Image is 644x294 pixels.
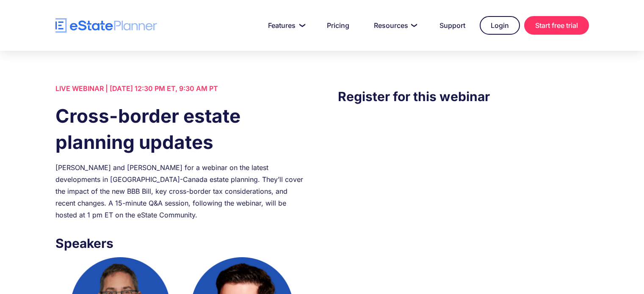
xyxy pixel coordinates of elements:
a: Pricing [317,17,359,34]
a: Features [258,17,312,34]
a: Login [480,16,520,35]
iframe: Form 0 [338,123,589,267]
div: [PERSON_NAME] and [PERSON_NAME] for a webinar on the latest developments in [GEOGRAPHIC_DATA]-Can... [55,162,306,221]
div: LIVE WEBINAR | [DATE] 12:30 PM ET, 9:30 AM PT [55,82,306,94]
a: Resources [364,17,425,34]
a: Start free trial [524,16,589,35]
a: Support [429,17,475,34]
h1: Cross-border estate planning updates [55,103,306,155]
h3: Speakers [55,234,306,253]
a: home [55,18,157,33]
h3: Register for this webinar [338,87,589,106]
